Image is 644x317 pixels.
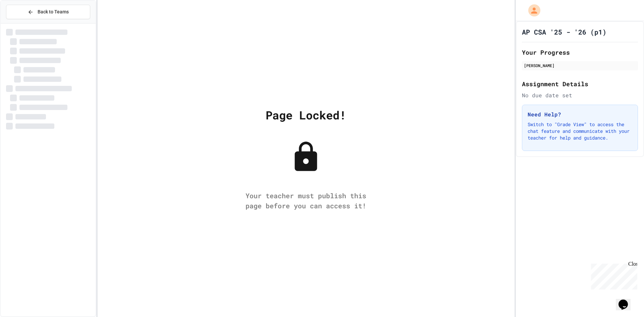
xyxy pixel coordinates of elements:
h2: Assignment Details [522,79,638,89]
div: Chat with us now!Close [3,3,46,43]
h1: AP CSA '25 - '26 (p1) [522,27,606,37]
span: Back to Teams [38,8,69,15]
h3: Need Help? [528,110,632,118]
p: Switch to "Grade View" to access the chat feature and communicate with your teacher for help and ... [528,121,632,141]
div: [PERSON_NAME] [524,62,636,68]
h2: Your Progress [522,48,638,57]
div: Your teacher must publish this page before you can access it! [239,191,373,211]
div: No due date set [522,91,638,99]
div: My Account [521,3,542,18]
button: Back to Teams [6,5,90,19]
iframe: chat widget [588,261,637,289]
div: Page Locked! [266,106,346,123]
iframe: chat widget [616,290,637,310]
